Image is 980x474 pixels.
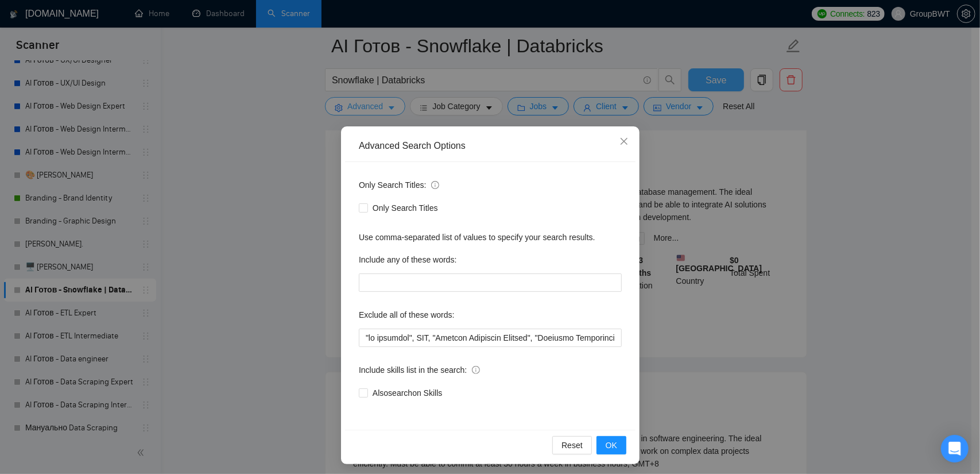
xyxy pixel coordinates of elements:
[359,306,455,324] label: Exclude all of these words:
[431,181,439,189] span: info-circle
[609,126,640,157] button: Close
[552,436,592,454] button: Reset
[359,140,622,152] div: Advanced Search Options
[619,137,629,146] span: close
[561,439,583,452] span: Reset
[359,364,480,376] span: Include skills list in the search:
[368,387,447,399] span: Also search on Skills
[359,179,439,191] span: Only Search Titles:
[472,366,480,374] span: info-circle
[359,251,456,269] label: Include any of these words:
[941,435,969,463] div: Open Intercom Messenger
[359,231,622,244] div: Use comma-separated list of values to specify your search results.
[605,439,617,452] span: OK
[596,436,626,454] button: OK
[368,202,443,214] span: Only Search Titles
